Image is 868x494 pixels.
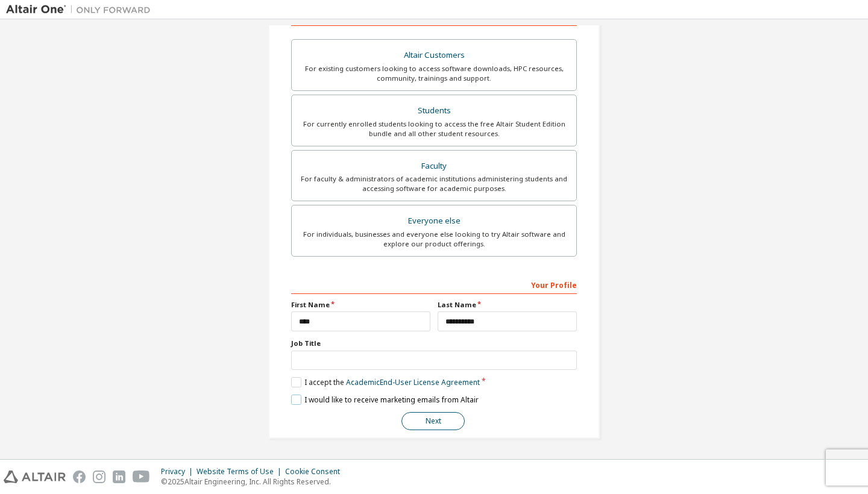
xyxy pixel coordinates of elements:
div: For existing customers looking to access software downloads, HPC resources, community, trainings ... [299,64,569,83]
label: I would like to receive marketing emails from Altair [291,395,479,405]
div: For individuals, businesses and everyone else looking to try Altair software and explore our prod... [299,230,569,249]
p: © 2025 Altair Engineering, Inc. All Rights Reserved. [161,477,347,487]
img: youtube.svg [133,471,150,483]
div: For currently enrolled students looking to access the free Altair Student Edition bundle and all ... [299,119,569,139]
label: Last Name [438,300,577,310]
div: Cookie Consent [285,467,347,477]
label: First Name [291,300,430,310]
div: Altair Customers [299,47,569,64]
img: facebook.svg [73,471,86,483]
div: Students [299,102,569,119]
label: Job Title [291,339,577,348]
div: Privacy [161,467,197,477]
a: Academic End-User License Agreement [346,377,480,387]
img: instagram.svg [93,471,105,483]
div: Website Terms of Use [197,467,285,477]
div: Everyone else [299,213,569,230]
label: I accept the [291,377,480,387]
button: Next [401,412,465,430]
img: linkedin.svg [113,471,125,483]
div: Your Profile [291,275,577,294]
img: altair_logo.svg [4,471,66,483]
div: For faculty & administrators of academic institutions administering students and accessing softwa... [299,174,569,193]
div: Faculty [299,158,569,175]
img: Altair One [6,4,157,16]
